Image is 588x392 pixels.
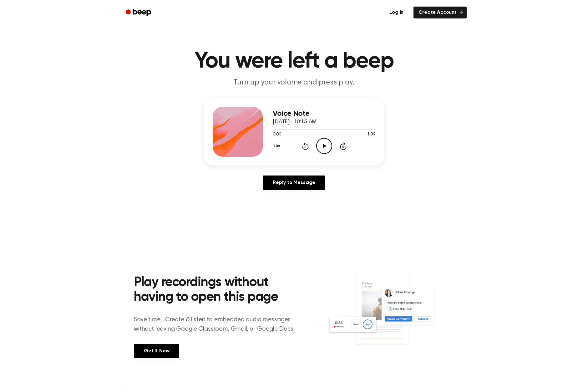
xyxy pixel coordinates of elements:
[273,131,281,138] span: 0:00
[134,275,302,305] h2: Play recordings without having to open this page
[273,141,282,151] button: 1.0x
[367,131,375,138] span: 1:09
[134,50,454,73] h1: You were left a beep
[263,176,325,190] a: Reply to Message
[273,109,375,118] h3: Voice Note
[383,5,410,20] a: Log in
[174,78,414,88] p: Turn up your volume and press play.
[134,344,179,358] a: Get It Now
[121,7,157,19] a: Beep
[413,7,467,18] a: Create Account
[327,273,454,358] img: Voice Comments on Docs and Recording Widget
[273,119,317,125] span: [DATE] · 10:15 AM
[134,315,302,334] p: Save time....Create & listen to embedded audio messages without leaving Google Classroom, Gmail, ...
